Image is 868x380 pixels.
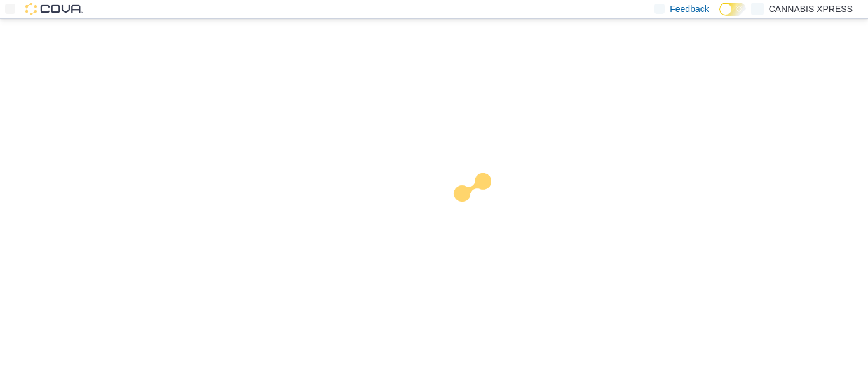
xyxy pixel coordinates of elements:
img: cova-loader [434,164,529,259]
span: Feedback [670,3,709,15]
p: CANNABIS XPRESS [769,1,853,16]
input: Dark Mode [719,3,746,16]
img: Cova [25,3,83,15]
